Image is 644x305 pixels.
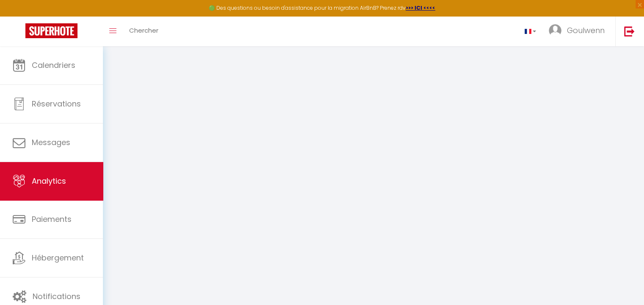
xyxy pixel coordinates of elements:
[32,252,84,263] span: Hébergement
[32,98,81,109] span: Réservations
[25,23,77,38] img: Super Booking
[567,25,605,36] span: Goulwenn
[33,291,80,302] span: Notifications
[624,26,635,36] img: logout
[406,4,435,11] a: >>> ICI <<<<
[549,24,561,37] img: ...
[129,26,158,35] span: Chercher
[542,17,615,46] a: ... Goulwenn
[32,60,75,70] span: Calendriers
[32,137,70,148] span: Messages
[32,176,66,186] span: Analytics
[123,17,165,46] a: Chercher
[32,214,72,224] span: Paiements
